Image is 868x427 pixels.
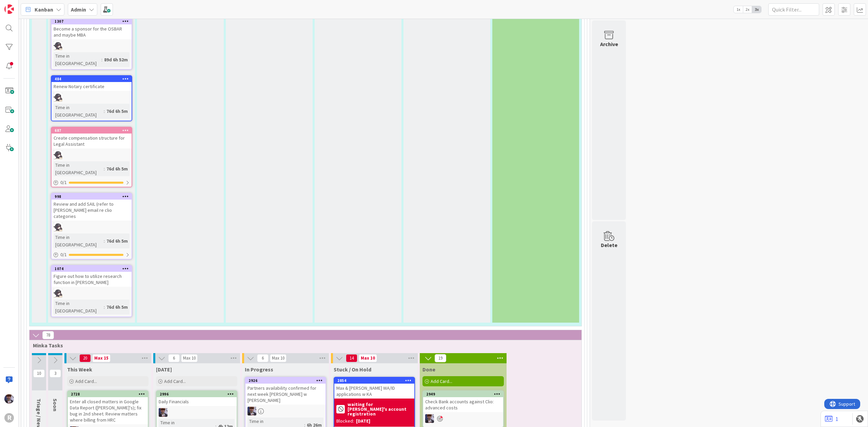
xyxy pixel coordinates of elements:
span: Done [422,366,435,373]
div: 2996Daily Financials [157,391,237,406]
div: 1307Become a sponsor for the OSBAR and maybe MBA [52,18,132,39]
div: 2926Partners availability confirmed for next week [PERSON_NAME] w [PERSON_NAME] [245,378,325,405]
div: 76d 6h 5m [105,107,130,115]
div: 2854Max & [PERSON_NAME] WA/ID applications w KA [334,378,414,399]
div: KN [52,41,132,50]
div: 998 [55,194,132,199]
div: 484 [52,76,132,82]
div: 1307 [55,19,132,24]
span: : [104,107,105,115]
div: R [4,413,14,423]
div: 2926 [245,378,325,384]
div: 2728 [71,392,148,396]
div: 2854 [337,378,414,383]
span: 0 / 1 [60,251,67,258]
span: Support [14,1,31,9]
span: 78 [42,331,54,339]
span: 2x [743,6,752,13]
div: Time in [GEOGRAPHIC_DATA] [54,161,104,176]
div: Partners availability confirmed for next week [PERSON_NAME] w [PERSON_NAME] [245,384,325,405]
div: KN [52,223,132,231]
div: 2949 [426,392,503,396]
input: Quick Filter... [768,3,819,16]
div: Max 10 [183,357,196,360]
img: KN [54,289,62,298]
div: Time in [GEOGRAPHIC_DATA] [54,104,104,119]
span: Minka Tasks [33,342,573,349]
div: 687Create compensation structure for Legal Assistant [52,127,132,148]
div: 2854 [334,378,414,384]
div: 1074Figure out how to utilize research function in [PERSON_NAME] [52,266,132,287]
span: 14 [346,354,357,362]
div: Time in [GEOGRAPHIC_DATA] [54,300,104,314]
div: Create compensation structure for Legal Assistant [52,134,132,148]
span: 19 [435,354,446,362]
span: In Progress [245,366,273,373]
span: 20 [79,354,91,362]
div: Review and add SAIL (refer to [PERSON_NAME] email re clio categories [52,200,132,221]
div: 484 [55,77,132,81]
div: Time in [GEOGRAPHIC_DATA] [54,233,104,248]
div: KN [52,289,132,298]
div: Max 10 [361,357,375,360]
a: 687Create compensation structure for Legal AssistantKNTime in [GEOGRAPHIC_DATA]:76d 6h 5m0/1 [51,127,132,187]
div: Figure out how to utilize research function in [PERSON_NAME] [52,272,132,287]
div: Max 15 [94,357,108,360]
div: 2926 [249,378,325,383]
span: : [104,237,105,245]
div: 2949Check Bank accounts against Clio: advanced costs [423,391,503,412]
div: 484Renew Notary certificate [52,76,132,91]
span: Add Card... [431,378,452,384]
a: 1307Become a sponsor for the OSBAR and maybe MBAKNTime in [GEOGRAPHIC_DATA]:89d 6h 52m [51,18,132,70]
span: 6 [168,354,180,362]
span: 10 [33,369,45,378]
div: 1074 [52,266,132,272]
b: Admin [71,6,86,13]
div: 998Review and add SAIL (refer to [PERSON_NAME] email re clio categories [52,194,132,221]
span: 0 / 1 [60,179,67,186]
div: ML [157,408,237,417]
div: Daily Financials [157,397,237,406]
div: KN [52,150,132,159]
div: 1074 [55,266,132,271]
div: Blocked: [336,418,354,425]
div: Max 10 [272,357,284,360]
a: 998Review and add SAIL (refer to [PERSON_NAME] email re clio categoriesKNTime in [GEOGRAPHIC_DATA... [51,193,132,260]
div: Delete [601,241,617,249]
div: 0/1 [52,250,132,259]
span: Stuck / On Hold [334,366,371,373]
span: Add Card... [75,378,97,384]
div: ML [245,407,325,415]
div: 76d 6h 5m [105,165,130,172]
span: Add Card... [164,378,186,384]
span: Kanban [35,5,53,14]
div: 687 [52,127,132,134]
span: This Week [67,366,92,373]
div: 2728 [68,391,148,397]
div: 2728Enter all closed matters in Google Data Report ([PERSON_NAME]'s); fix bug in 2nd sheet. Revie... [68,391,148,424]
div: 2996 [160,392,237,396]
a: 1074Figure out how to utilize research function in [PERSON_NAME]KNTime in [GEOGRAPHIC_DATA]:76d 6... [51,265,132,317]
a: 1 [825,415,838,423]
span: Soon [52,399,59,411]
div: Time in [GEOGRAPHIC_DATA] [54,52,101,67]
img: KN [54,41,62,50]
span: 6 [257,354,269,362]
div: Max & [PERSON_NAME] WA/ID applications w KA [334,384,414,399]
span: : [104,303,105,311]
div: 2996 [157,391,237,397]
img: ML [159,408,167,417]
img: KN [54,223,62,231]
div: Check Bank accounts against Clio: advanced costs [423,397,503,412]
div: 0/1 [52,178,132,187]
span: : [101,56,102,63]
img: ML [248,407,256,415]
span: 1x [734,6,743,13]
div: [DATE] [356,418,370,425]
a: 484Renew Notary certificateKNTime in [GEOGRAPHIC_DATA]:76d 6h 5m [51,75,132,121]
div: ML [423,414,503,423]
div: Renew Notary certificate [52,82,132,91]
div: 76d 6h 5m [105,303,130,311]
div: 76d 6h 5m [105,237,130,245]
b: waiting for [PERSON_NAME]'s account registration [348,402,412,416]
